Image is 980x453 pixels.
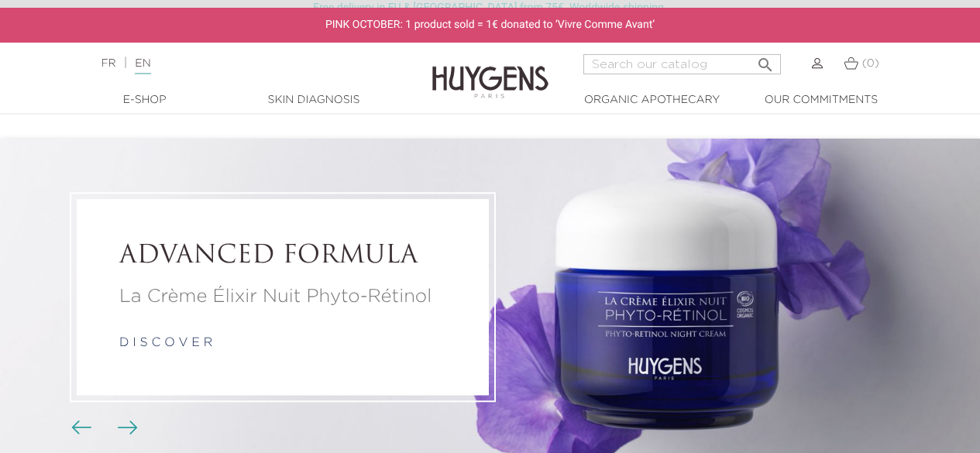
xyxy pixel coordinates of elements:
a: Organic Apothecary [575,92,730,108]
input: Search [583,54,781,74]
a: FR [101,58,115,69]
div: Carousel buttons [77,417,128,440]
img: Huygens [432,41,548,101]
a: E-Shop [67,92,222,108]
button:  [751,50,779,70]
a: Skin Diagnosis [236,92,391,108]
a: EN [135,58,150,74]
h2: ADVANCED FORMULA [119,242,446,271]
p: La Crème Élixir Nuit Phyto-Rétinol [119,283,446,311]
i:  [756,51,775,70]
div: | [93,54,397,73]
a: d i s c o v e r [119,337,212,349]
a: Our commitments [744,92,899,108]
span: (0) [862,58,879,69]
